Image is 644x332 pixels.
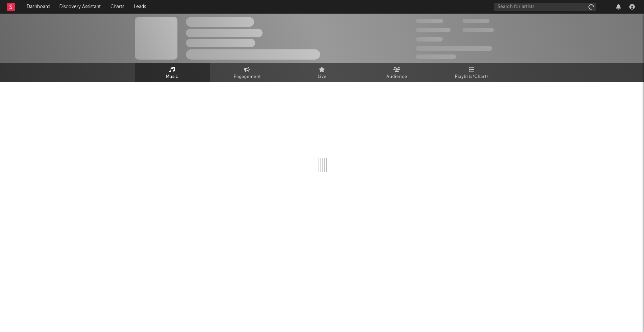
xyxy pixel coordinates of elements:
[318,73,327,81] span: Live
[166,73,178,81] span: Music
[416,54,456,59] span: Jump Score: 85.0
[435,63,509,82] a: Playlists/Charts
[455,73,489,81] span: Playlists/Charts
[387,73,407,81] span: Audience
[462,28,494,32] span: 1,000,000
[494,3,596,11] input: Search for artists
[462,19,489,23] span: 100,000
[360,63,435,82] a: Audience
[416,37,443,42] span: 100,000
[416,28,451,32] span: 50,000,000
[234,73,261,81] span: Engagement
[285,63,360,82] a: Live
[416,19,443,23] span: 300,000
[135,63,210,82] a: Music
[416,46,492,51] span: 50,000,000 Monthly Listeners
[210,63,285,82] a: Engagement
